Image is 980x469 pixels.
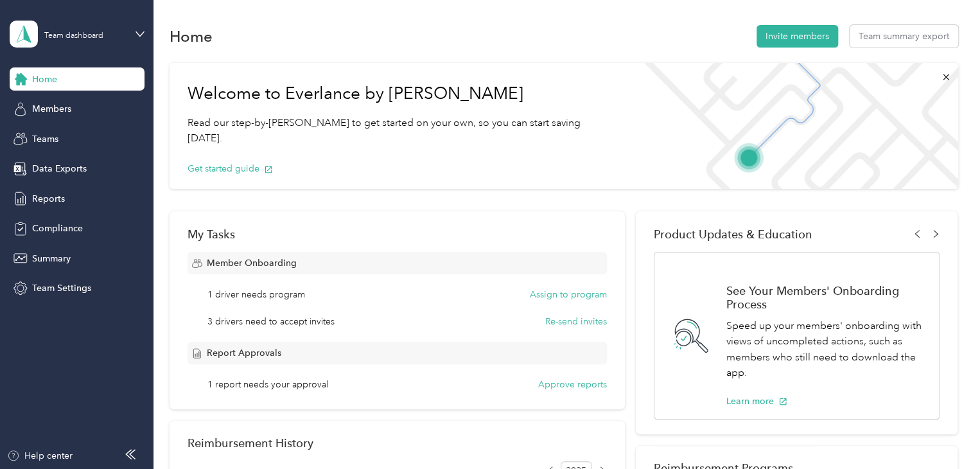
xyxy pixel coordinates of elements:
[207,315,335,328] span: 3 drivers need to accept invites
[538,378,607,391] button: Approve reports
[631,63,958,189] img: Welcome to everlance
[908,397,980,469] iframe: Everlance-gr Chat Button Frame
[32,252,71,265] span: Summary
[545,315,607,328] button: Re-send invites
[7,449,73,463] button: Help center
[654,227,812,241] span: Product Updates & Education
[188,162,273,175] button: Get started guide
[188,84,614,104] h1: Welcome to Everlance by [PERSON_NAME]
[850,25,958,48] button: Team summary export
[207,346,281,360] span: Report Approvals
[188,436,313,450] h2: Reimbursement History
[188,227,607,241] div: My Tasks
[32,162,87,175] span: Data Exports
[32,192,65,206] span: Reports
[170,30,213,43] h1: Home
[726,318,925,381] p: Speed up your members' onboarding with views of uncompleted actions, such as members who still ne...
[32,102,71,116] span: Members
[207,378,328,391] span: 1 report needs your approval
[44,32,103,40] div: Team dashboard
[726,394,787,408] button: Learn more
[757,25,838,48] button: Invite members
[207,256,297,270] span: Member Onboarding
[188,115,614,146] p: Read our step-by-[PERSON_NAME] to get started on your own, so you can start saving [DATE].
[207,288,305,301] span: 1 driver needs program
[32,132,58,146] span: Teams
[530,288,607,301] button: Assign to program
[726,284,925,311] h1: See Your Members' Onboarding Process
[32,222,83,235] span: Compliance
[32,281,91,295] span: Team Settings
[32,73,57,86] span: Home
